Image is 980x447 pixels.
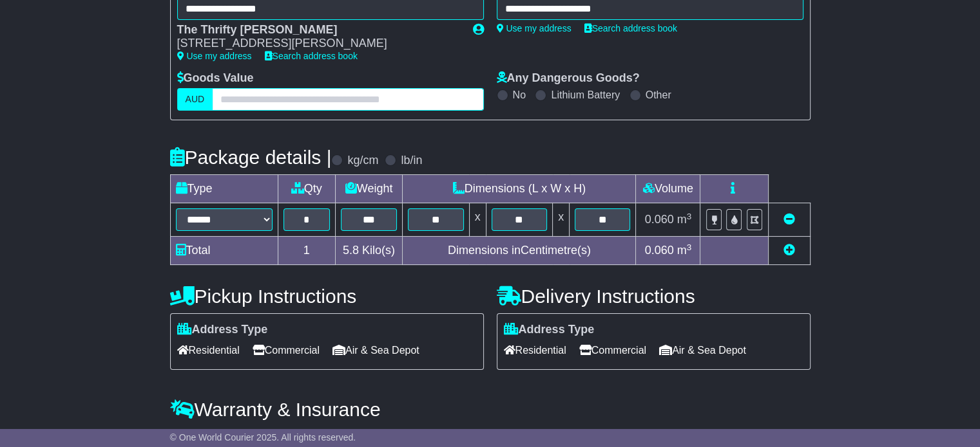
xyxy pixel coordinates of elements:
span: Air & Sea Depot [659,340,746,360]
span: Air & Sea Depot [332,340,419,360]
label: AUD [177,88,213,111]
label: Address Type [504,323,595,337]
span: Residential [177,340,240,360]
span: m [677,213,692,226]
span: 5.8 [343,244,359,257]
span: Commercial [579,340,646,360]
td: Dimensions in Centimetre(s) [403,237,636,265]
td: 1 [278,237,335,265]
label: Other [646,89,671,101]
span: 0.060 [645,213,674,226]
td: Volume [636,175,700,203]
label: Any Dangerous Goods? [497,71,640,86]
span: Commercial [253,340,320,360]
td: x [469,203,486,237]
a: Add new item [783,244,795,257]
div: The Thrifty [PERSON_NAME] [177,23,460,37]
label: kg/cm [347,154,378,168]
span: Residential [504,340,566,360]
a: Search address book [265,51,358,61]
label: Address Type [177,323,268,337]
a: Use my address [177,51,252,61]
a: Use my address [497,23,572,33]
td: Kilo(s) [335,237,402,265]
sup: 3 [687,212,692,221]
span: © One World Courier 2025. All rights reserved. [170,432,356,442]
label: No [513,89,526,101]
div: All our quotes include a $ FreightSafe warranty. [170,427,811,441]
h4: Delivery Instructions [497,286,811,307]
label: lb/in [401,154,422,168]
h4: Package details | [170,147,332,168]
span: 0.060 [645,244,674,257]
span: 250 [300,427,320,440]
div: [STREET_ADDRESS][PERSON_NAME] [177,37,460,51]
td: Total [170,237,278,265]
label: Lithium Battery [551,89,620,101]
a: Remove this item [783,213,795,226]
td: Dimensions (L x W x H) [403,175,636,203]
h4: Warranty & Insurance [170,399,811,420]
td: Qty [278,175,335,203]
span: m [677,244,692,257]
label: Goods Value [177,71,254,86]
td: x [553,203,570,237]
a: Search address book [584,23,677,33]
td: Weight [335,175,402,203]
td: Type [170,175,278,203]
sup: 3 [687,242,692,252]
h4: Pickup Instructions [170,286,484,307]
